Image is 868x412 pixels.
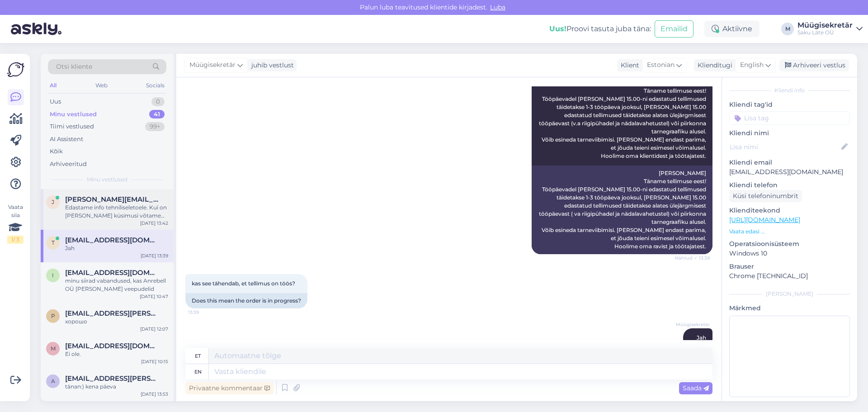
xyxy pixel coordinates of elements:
[56,62,92,71] span: Otsi kliente
[487,3,508,11] span: Luba
[149,110,165,119] div: 41
[65,236,159,244] span: tln.ugrinevich@cma-cgm.com
[195,348,201,364] div: et
[65,244,168,252] div: Jah
[87,175,127,184] span: Minu vestlused
[729,167,850,177] p: [EMAIL_ADDRESS][DOMAIN_NAME]
[729,271,850,281] p: Chrome [TECHNICAL_ID]
[65,317,168,326] div: хорошо
[50,97,61,106] div: Uus
[697,334,706,341] span: Jah
[683,384,709,392] span: Saada
[140,326,168,332] div: [DATE] 12:07
[729,249,850,258] p: Windows 10
[192,280,295,287] span: kas see tähendab, et tellimus on töös?
[141,252,168,259] div: [DATE] 13:39
[140,293,168,300] div: [DATE] 10:47
[52,272,54,279] span: i
[730,142,840,152] input: Lisa nimi
[65,309,159,317] span: pereguda.polina@gmail.com
[65,269,159,277] span: info@anrebell.ee
[729,227,850,236] p: Vaata edasi ...
[65,342,159,350] span: marika.arismaa@gmail.com
[248,61,294,70] div: juhib vestlust
[50,122,94,131] div: Tiimi vestlused
[65,383,168,391] div: tänan:) kena päeva
[51,313,55,319] span: p
[51,378,55,384] span: a
[617,61,639,70] div: Klient
[729,86,850,95] div: Kliendi info
[52,239,55,246] span: t
[729,206,850,215] p: Klienditeekond
[185,382,274,394] div: Privaatne kommentaar
[189,60,236,70] span: Müügisekretär
[151,97,165,106] div: 0
[65,277,168,293] div: minu siirad vabandused, kas Anrebell OÜ [PERSON_NAME] veepudelid
[797,29,853,36] div: Saku Läte OÜ
[781,23,794,35] div: M
[797,22,863,36] a: MüügisekretärSaku Läte OÜ
[145,122,165,131] div: 99+
[7,203,24,244] div: Vaata siia
[729,303,850,313] p: Märkmed
[729,158,850,167] p: Kliendi email
[50,110,97,119] div: Minu vestlused
[729,111,850,125] input: Lisa tag
[65,374,159,383] span: annaliisa.peters@intensegroup.ee
[185,293,307,308] div: Does this mean the order is in progress?
[7,236,24,244] div: 1 / 3
[797,22,853,29] div: Müügisekretär
[729,128,850,138] p: Kliendi nimi
[140,220,168,227] div: [DATE] 13:42
[65,204,168,220] div: Edastame info tehniliseletoele. Kui on [PERSON_NAME] küsimusi võtame teiega ühendust, kui ei ole ...
[50,135,83,144] div: AI Assistent
[65,350,168,358] div: Ei ole.
[655,20,693,38] button: Emailid
[549,24,566,33] b: Uus!
[675,255,710,261] span: Nähtud ✓ 13:38
[740,60,764,70] span: English
[50,147,63,156] div: Kõik
[729,100,850,109] p: Kliendi tag'id
[729,290,850,298] div: [PERSON_NAME]
[729,216,800,224] a: [URL][DOMAIN_NAME]
[647,60,675,70] span: Estonian
[729,190,802,202] div: Küsi telefoninumbrit
[51,345,56,352] span: m
[65,195,159,204] span: jelena@mesa.ee
[94,80,109,91] div: Web
[50,160,87,169] div: Arhiveeritud
[729,262,850,271] p: Brauser
[694,61,732,70] div: Klienditugi
[194,364,202,379] div: en
[144,80,166,91] div: Socials
[676,321,710,328] span: Müügisekretär
[52,199,54,205] span: j
[7,61,24,78] img: Askly Logo
[549,24,651,34] div: Proovi tasuta juba täna:
[141,358,168,365] div: [DATE] 10:15
[141,391,168,398] div: [DATE] 13:53
[188,309,222,316] span: 13:39
[729,239,850,249] p: Operatsioonisüsteem
[704,21,759,37] div: Aktiivne
[532,166,712,254] div: [PERSON_NAME] Täname tellimuse eest! Tööpäevadel [PERSON_NAME] 15.00-ni edastatud tellimused täid...
[779,59,849,71] div: Arhiveeri vestlus
[729,180,850,190] p: Kliendi telefon
[48,80,58,91] div: All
